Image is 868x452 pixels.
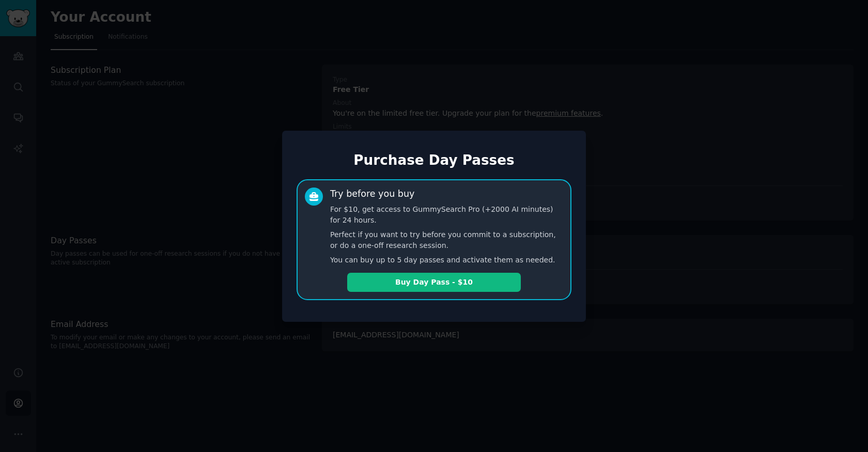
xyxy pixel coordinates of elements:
[330,188,414,200] div: Try before you buy
[330,204,563,226] p: For $10, get access to GummySearch Pro (+2000 AI minutes) for 24 hours.
[297,152,571,169] h1: Purchase Day Passes
[330,255,563,266] p: You can buy up to 5 day passes and activate them as needed.
[330,229,563,251] p: Perfect if you want to try before you commit to a subscription, or do a one-off research session.
[347,273,521,292] button: Buy Day Pass - $10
